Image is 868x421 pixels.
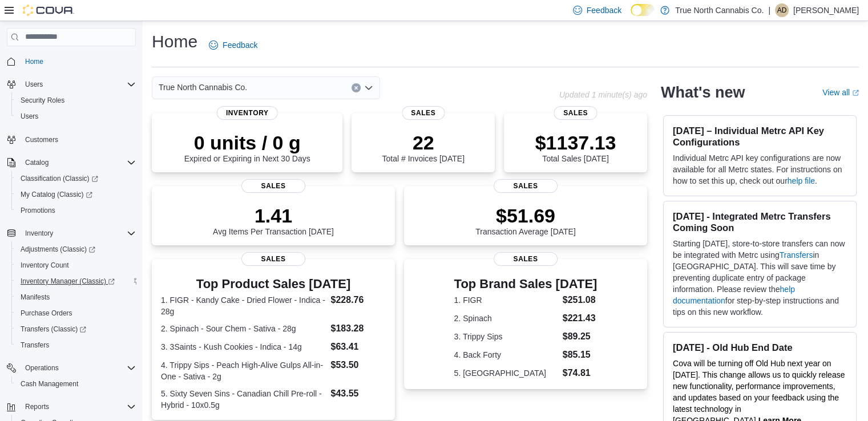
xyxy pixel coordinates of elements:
span: Promotions [16,204,136,217]
svg: External link [852,90,859,96]
span: Catalog [21,156,136,169]
p: 0 units / 0 g [184,131,310,154]
div: Alexander Davidd [775,3,789,17]
a: Manifests [16,290,54,304]
a: Home [21,55,48,68]
dt: 3. 3Saints - Kush Cookies - Indica - 14g [161,341,326,353]
p: True North Cannabis Co. [675,3,764,17]
span: Inventory Count [16,258,136,272]
span: Security Roles [16,94,136,107]
div: Total # Invoices [DATE] [382,131,464,163]
span: Sales [494,179,558,193]
a: Feedback [204,34,262,56]
a: Transfers [780,250,813,260]
a: Security Roles [16,94,69,107]
button: Transfers [11,337,140,353]
dt: 2. Spinach - Sour Chem - Sativa - 28g [161,323,326,334]
a: Customers [21,133,63,147]
span: Reports [25,402,49,411]
a: Transfers (Classic) [11,321,140,337]
span: Reports [21,400,136,414]
span: Purchase Orders [16,306,136,320]
span: Operations [25,363,59,373]
span: Inventory Manager (Classic) [21,277,115,286]
span: Classification (Classic) [16,172,136,185]
button: Catalog [2,155,140,171]
dt: 3. Trippy Sips [454,331,558,342]
a: Adjustments (Classic) [16,242,100,256]
span: Home [21,54,136,68]
button: Home [2,53,140,70]
div: Total Sales [DATE] [535,131,616,163]
span: Sales [494,252,558,266]
span: My Catalog (Classic) [16,188,136,201]
p: 22 [382,131,464,154]
dt: 2. Spinach [454,313,558,324]
span: Manifests [16,290,136,304]
dt: 1. FIGR [454,294,558,306]
span: Classification (Classic) [21,174,98,183]
dd: $85.15 [563,348,597,362]
span: Feedback [223,39,257,51]
a: Transfers (Classic) [16,322,91,336]
span: True North Cannabis Co. [159,80,247,94]
h3: [DATE] - Old Hub End Date [673,342,847,353]
a: help file [788,176,815,185]
dd: $74.81 [563,366,597,380]
button: Inventory [2,225,140,241]
p: Starting [DATE], store-to-store transfers can now be integrated with Metrc using in [GEOGRAPHIC_D... [673,238,847,318]
button: Operations [2,360,140,376]
p: Updated 1 minute(s) ago [559,90,647,99]
button: Purchase Orders [11,305,140,321]
a: Promotions [16,204,60,217]
span: Inventory [217,106,278,120]
a: Classification (Classic) [16,172,103,185]
dd: $183.28 [330,322,385,335]
span: Sales [402,106,445,120]
span: Manifests [21,293,50,302]
a: Inventory Manager (Classic) [16,274,119,288]
span: Feedback [587,5,621,16]
a: Classification (Classic) [11,171,140,187]
dd: $89.25 [563,330,597,343]
p: Individual Metrc API key configurations are now available for all Metrc states. For instructions ... [673,152,847,187]
span: Promotions [21,206,55,215]
button: Manifests [11,289,140,305]
span: My Catalog (Classic) [21,190,92,199]
span: Inventory Count [21,261,69,270]
button: Users [11,108,140,124]
h3: Top Product Sales [DATE] [161,277,386,291]
button: Inventory [21,226,58,240]
h3: [DATE] – Individual Metrc API Key Configurations [673,125,847,148]
p: [PERSON_NAME] [793,3,859,17]
h2: What's new [661,83,745,102]
button: Open list of options [364,83,373,92]
span: Cash Management [16,377,136,391]
span: Users [21,78,136,91]
span: Cash Management [21,379,78,388]
dd: $53.50 [330,358,385,372]
span: Transfers [16,338,136,352]
span: Users [25,80,43,89]
button: Users [21,78,47,91]
a: Users [16,110,43,123]
span: Adjustments (Classic) [21,245,95,254]
h1: Home [152,30,197,53]
p: $1137.13 [535,131,616,154]
button: Reports [2,399,140,415]
span: Inventory [21,226,136,240]
a: Inventory Manager (Classic) [11,273,140,289]
span: Inventory Manager (Classic) [16,274,136,288]
span: Customers [21,132,136,147]
div: Expired or Expiring in Next 30 Days [184,131,310,163]
span: Sales [554,106,597,120]
span: Adjustments (Classic) [16,242,136,256]
button: Security Roles [11,92,140,108]
span: Transfers (Classic) [16,322,136,336]
a: View allExternal link [822,88,859,97]
button: Catalog [21,156,53,169]
a: Inventory Count [16,258,74,272]
a: My Catalog (Classic) [11,187,140,203]
a: Transfers [16,338,54,352]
